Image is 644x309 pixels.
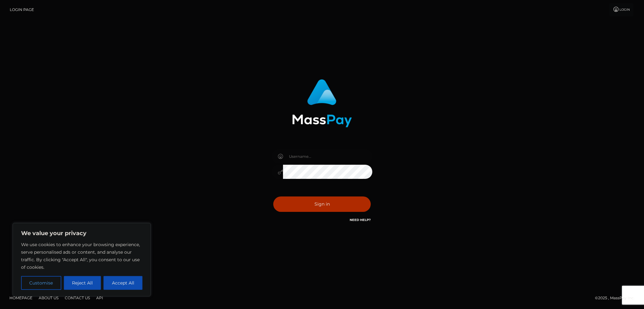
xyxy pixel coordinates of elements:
[21,241,142,271] p: We use cookies to enhance your browsing experience, serve personalised ads or content, and analys...
[21,276,61,290] button: Customise
[94,293,106,303] a: API
[350,218,371,222] a: Need Help?
[609,3,633,16] a: Login
[283,149,372,163] input: Username...
[7,293,35,303] a: Homepage
[36,293,61,303] a: About Us
[292,79,352,127] img: MassPay Login
[13,223,151,296] div: We value your privacy
[273,196,371,212] button: Sign in
[10,3,34,16] a: Login Page
[103,276,142,290] button: Accept All
[595,295,639,301] div: © 2025 , MassPay Inc.
[62,293,92,303] a: Contact Us
[21,229,142,237] p: We value your privacy
[64,276,101,290] button: Reject All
